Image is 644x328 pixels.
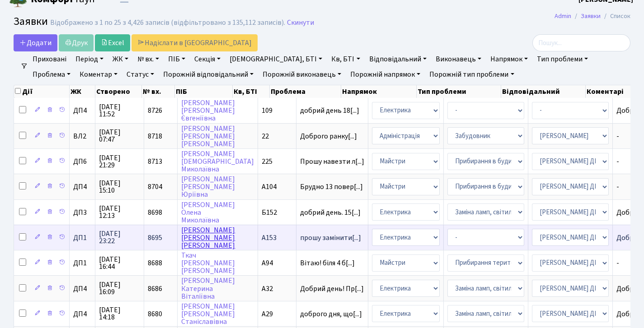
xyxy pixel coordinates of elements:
a: Тип проблеми [533,51,592,67]
a: [PERSON_NAME][PERSON_NAME]Євгеніївна [181,98,235,123]
span: ДП1 [73,259,91,267]
span: [DATE] 23:22 [99,230,140,245]
span: Б152 [262,208,277,217]
span: ДП3 [73,209,91,216]
th: Відповідальний [501,85,586,98]
span: 8726 [148,106,162,115]
span: [DATE] 16:44 [99,256,140,270]
li: Список [601,11,630,21]
span: 8698 [148,208,162,217]
span: 8718 [148,131,162,141]
span: ДП6 [73,158,91,165]
a: Приховані [29,51,70,67]
span: доброго дня, що[...] [300,309,362,319]
div: Відображено з 1 по 25 з 4,426 записів (відфільтровано з 135,112 записів). [50,18,285,27]
span: Брудно 13 повер[...] [300,182,363,192]
a: Проблема [29,67,74,82]
a: Напрямок [487,51,531,67]
span: Добрий день! Пр[...] [300,284,364,294]
th: Кв, БТІ [233,85,270,98]
span: 8688 [148,258,162,268]
a: [PERSON_NAME][DEMOGRAPHIC_DATA]Миколаївна [181,149,254,174]
span: 8680 [148,309,162,319]
span: 22 [262,131,269,141]
a: Секція [191,51,224,67]
span: Заявки [14,14,48,29]
span: 8686 [148,284,162,294]
span: ДП1 [73,234,91,241]
a: Заявки [581,11,601,21]
a: Порожній тип проблеми [426,67,517,82]
span: Прошу навезти л[...] [300,157,364,166]
a: Додати [14,34,57,51]
a: Статус [123,67,158,82]
a: [PERSON_NAME][PERSON_NAME]Станіславівна [181,301,235,327]
a: Admin [555,11,571,21]
th: ЖК [70,85,95,98]
span: А104 [262,182,277,192]
th: № вх. [142,85,175,98]
a: Excel [95,34,130,51]
span: ДП4 [73,285,91,292]
a: Коментар [76,67,121,82]
span: 8704 [148,182,162,192]
span: добрий день. 15[...] [300,208,361,217]
span: А29 [262,309,273,319]
span: [DATE] 14:18 [99,306,140,321]
a: Кв, БТІ [328,51,363,67]
span: Доброго ранку[...] [300,131,357,141]
a: ЖК [109,51,132,67]
a: [PERSON_NAME][PERSON_NAME]Юріївна [181,174,235,199]
span: [DATE] 15:10 [99,180,140,194]
a: Порожній виконавець [259,67,345,82]
th: Тип проблеми [417,85,501,98]
span: ДП4 [73,107,91,114]
th: Дії [14,85,70,98]
span: прошу замінити[...] [300,233,361,243]
a: [PERSON_NAME]КатеринаВіталіївна [181,276,235,301]
span: [DATE] 16:09 [99,281,140,296]
a: Відповідальний [366,51,430,67]
span: Вітаю! біля 4 б[...] [300,258,355,268]
span: 109 [262,106,273,115]
a: № вх. [134,51,163,67]
span: добрий день 18[...] [300,106,359,115]
span: [DATE] 11:52 [99,103,140,118]
a: [PERSON_NAME]ОленаМиколаївна [181,200,235,225]
span: [DATE] 07:47 [99,129,140,143]
th: ПІБ [175,85,232,98]
span: 8695 [148,233,162,243]
span: [DATE] 21:29 [99,154,140,169]
span: Додати [19,38,52,48]
span: 8713 [148,157,162,166]
a: Порожній напрямок [347,67,424,82]
a: Виконавець [432,51,485,67]
th: Напрямок [341,85,417,98]
a: Ткач[PERSON_NAME][PERSON_NAME] [181,250,235,276]
a: [DEMOGRAPHIC_DATA], БТІ [226,51,326,67]
span: ВЛ2 [73,133,91,140]
a: ПІБ [165,51,189,67]
th: Проблема [270,85,341,98]
input: Пошук... [532,34,630,51]
a: Період [72,51,107,67]
a: [PERSON_NAME][PERSON_NAME][PERSON_NAME] [181,225,235,250]
a: Скинути [287,18,314,27]
a: Порожній відповідальний [160,67,257,82]
nav: breadcrumb [541,7,644,26]
span: 225 [262,157,273,166]
a: [PERSON_NAME][PERSON_NAME][PERSON_NAME] [181,124,235,149]
th: Створено [95,85,142,98]
span: [DATE] 12:13 [99,205,140,219]
span: ДП4 [73,183,91,190]
span: А32 [262,284,273,294]
span: А94 [262,258,273,268]
span: ДП4 [73,310,91,318]
span: А153 [262,233,277,243]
